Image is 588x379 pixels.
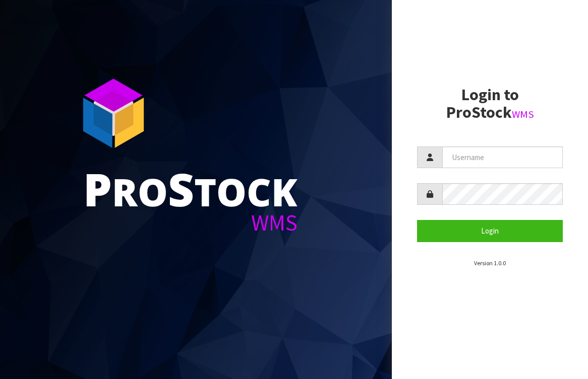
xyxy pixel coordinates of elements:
[417,220,563,242] button: Login
[83,211,298,234] div: WMS
[417,86,563,121] h2: Login to ProStock
[83,166,298,211] div: ro tock
[474,259,506,267] small: Version 1.0.0
[168,158,194,219] span: S
[83,158,112,219] span: P
[76,75,151,151] img: ProStock Cube
[442,146,563,168] input: Username
[512,108,534,121] small: WMS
